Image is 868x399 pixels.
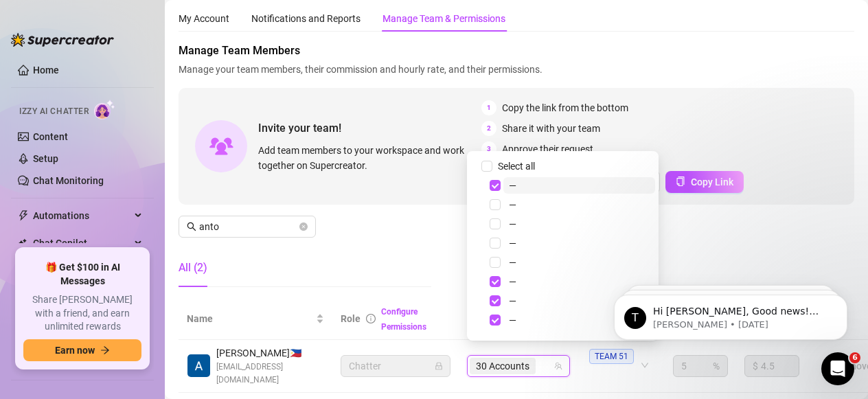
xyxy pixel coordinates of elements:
[349,356,442,376] span: Chatter
[481,100,496,115] span: 1
[23,339,141,361] button: Earn nowarrow-right
[821,352,854,385] iframe: Intercom live chat
[849,352,860,363] span: 6
[382,11,505,26] div: Manage Team & Permissions
[676,176,685,186] span: copy
[490,199,501,210] span: Select tree node
[23,293,141,334] span: Share [PERSON_NAME] with a friend, and earn unlimited rewards
[509,257,516,268] span: —
[665,171,744,193] button: Copy Link
[509,180,516,191] span: —
[55,345,95,356] span: Earn now
[18,210,29,221] span: thunderbolt
[490,180,501,191] span: Select tree node
[490,315,501,326] span: Select tree node
[381,307,426,332] a: Configure Permissions
[554,362,562,370] span: team
[19,105,89,118] span: Izzy AI Chatter
[258,119,481,137] span: Invite your team!
[187,354,210,377] img: Antonio Hernan Arabejo
[33,232,130,254] span: Chat Copilot
[187,311,313,326] span: Name
[179,260,207,276] div: All (2)
[33,205,130,227] span: Automations
[179,298,332,340] th: Name
[179,11,229,26] div: My Account
[509,218,516,229] span: —
[179,62,854,77] span: Manage your team members, their commission and hourly rate, and their permissions.
[481,141,496,157] span: 3
[18,238,27,248] img: Chat Copilot
[94,100,115,119] img: AI Chatter
[481,121,496,136] span: 2
[490,276,501,287] span: Select tree node
[490,257,501,268] span: Select tree node
[251,11,361,26] div: Notifications and Reports
[691,176,733,187] span: Copy Link
[33,175,104,186] a: Chat Monitoring
[490,295,501,306] span: Select tree node
[492,159,540,174] span: Select all
[33,153,58,164] a: Setup
[509,315,516,326] span: —
[100,345,110,355] span: arrow-right
[502,141,593,157] span: Approve their request
[216,345,324,361] span: [PERSON_NAME] 🇵🇭
[490,218,501,229] span: Select tree node
[509,238,516,249] span: —
[179,43,854,59] span: Manage Team Members
[509,199,516,210] span: —
[33,65,59,76] a: Home
[199,219,297,234] input: Search members
[509,276,516,287] span: —
[33,131,68,142] a: Content
[258,143,476,173] span: Add team members to your workspace and work together on Supercreator.
[593,266,868,362] iframe: Intercom notifications message
[470,358,536,374] span: 30 Accounts
[341,313,361,324] span: Role
[187,222,196,231] span: search
[299,223,308,231] button: close-circle
[589,349,634,364] span: TEAM 51
[502,121,600,136] span: Share it with your team
[490,238,501,249] span: Select tree node
[366,314,376,323] span: info-circle
[476,358,529,374] span: 30 Accounts
[509,295,516,306] span: —
[11,33,114,47] img: logo-BBDzfeDw.svg
[23,261,141,288] span: 🎁 Get $100 in AI Messages
[216,361,324,387] span: [EMAIL_ADDRESS][DOMAIN_NAME]
[435,362,443,370] span: lock
[502,100,628,115] span: Copy the link from the bottom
